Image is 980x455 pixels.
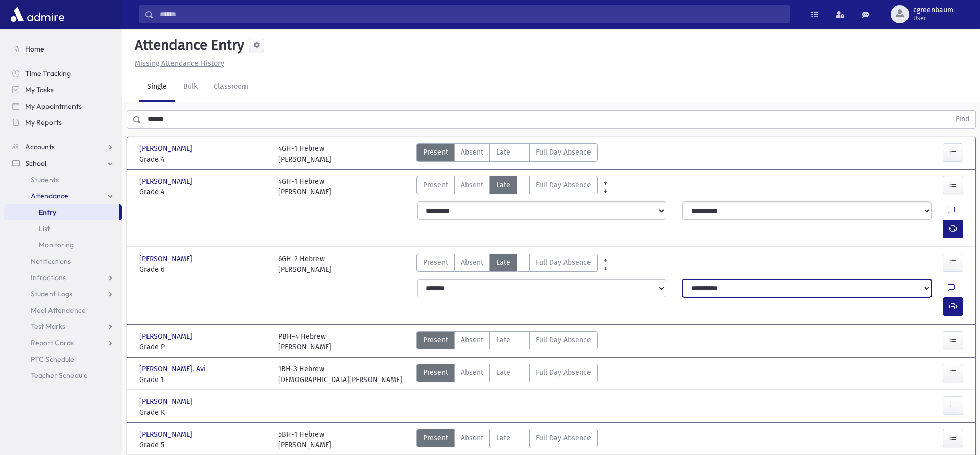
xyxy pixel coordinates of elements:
[416,364,598,385] div: AttTypes
[461,257,483,268] span: Absent
[31,289,72,298] span: Student Logs
[4,139,122,155] a: Accounts
[913,14,953,22] span: User
[4,335,122,351] a: Report Cards
[423,367,448,378] span: Present
[4,318,122,335] a: Test Marks
[536,335,591,345] span: Full Day Absence
[31,191,68,200] span: Attendance
[416,176,598,197] div: AttTypes
[4,237,122,253] a: Monitoring
[496,433,510,443] span: Late
[31,273,66,282] span: Infractions
[278,254,331,275] div: 6GH-2 Hebrew [PERSON_NAME]
[135,59,224,68] u: Missing Attendance History
[25,118,62,127] span: My Reports
[139,73,175,102] a: Single
[278,364,402,385] div: 1BH-3 Hebrew [DEMOGRAPHIC_DATA][PERSON_NAME]
[496,367,510,378] span: Late
[31,355,75,364] span: PTC Schedule
[4,367,122,384] a: Teacher Schedule
[139,342,268,352] span: Grade P
[4,65,122,82] a: Time Tracking
[25,44,44,54] span: Home
[39,240,74,249] span: Monitoring
[461,147,483,158] span: Absent
[31,175,59,184] span: Students
[139,187,268,197] span: Grade 4
[139,440,268,450] span: Grade 5
[536,257,591,268] span: Full Day Absence
[416,429,598,450] div: AttTypes
[31,371,88,380] span: Teacher Schedule
[4,82,122,98] a: My Tasks
[4,253,122,269] a: Notifications
[278,176,331,197] div: 4GH-1 Hebrew [PERSON_NAME]
[139,396,194,407] span: [PERSON_NAME]
[423,257,448,268] span: Present
[496,180,510,190] span: Late
[25,159,46,168] span: School
[461,367,483,378] span: Absent
[139,154,268,165] span: Grade 4
[461,433,483,443] span: Absent
[4,114,122,131] a: My Reports
[39,208,56,217] span: Entry
[949,111,975,128] button: Find
[31,322,65,331] span: Test Marks
[496,257,510,268] span: Late
[139,374,268,385] span: Grade 1
[4,188,122,204] a: Attendance
[131,59,224,68] a: Missing Attendance History
[139,429,194,440] span: [PERSON_NAME]
[139,176,194,187] span: [PERSON_NAME]
[4,155,122,171] a: School
[496,335,510,345] span: Late
[461,180,483,190] span: Absent
[8,4,67,24] img: AdmirePro
[154,5,790,23] input: Search
[278,429,331,450] div: 5BH-1 Hebrew [PERSON_NAME]
[461,335,483,345] span: Absent
[4,220,122,237] a: List
[416,143,598,165] div: AttTypes
[913,6,953,14] span: cgreenbaum
[4,286,122,302] a: Student Logs
[416,254,598,275] div: AttTypes
[423,433,448,443] span: Present
[25,85,54,94] span: My Tasks
[4,269,122,286] a: Infractions
[496,147,510,158] span: Late
[416,331,598,352] div: AttTypes
[4,171,122,188] a: Students
[25,69,71,78] span: Time Tracking
[139,364,208,374] span: [PERSON_NAME], Avi
[278,143,331,165] div: 4GH-1 Hebrew [PERSON_NAME]
[139,264,268,275] span: Grade 6
[4,41,122,57] a: Home
[423,147,448,158] span: Present
[131,37,244,54] h5: Attendance Entry
[25,142,55,151] span: Accounts
[536,367,591,378] span: Full Day Absence
[536,147,591,158] span: Full Day Absence
[31,338,74,347] span: Report Cards
[31,257,71,266] span: Notifications
[536,180,591,190] span: Full Day Absence
[4,302,122,318] a: Meal Attendance
[139,254,194,264] span: [PERSON_NAME]
[139,407,268,418] span: Grade K
[25,102,82,111] span: My Appointments
[423,335,448,345] span: Present
[423,180,448,190] span: Present
[175,73,206,102] a: Bulk
[139,331,194,342] span: [PERSON_NAME]
[39,224,50,233] span: List
[4,204,119,220] a: Entry
[4,98,122,114] a: My Appointments
[4,351,122,367] a: PTC Schedule
[278,331,331,352] div: PBH-4 Hebrew [PERSON_NAME]
[139,143,194,154] span: [PERSON_NAME]
[31,306,86,315] span: Meal Attendance
[206,73,256,102] a: Classroom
